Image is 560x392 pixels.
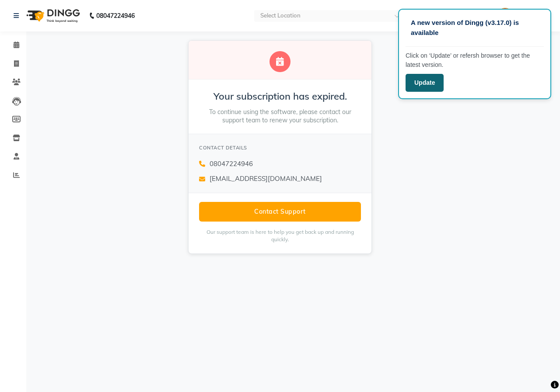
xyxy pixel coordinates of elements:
[199,108,361,125] p: To continue using the software, please contact our support team to renew your subscription.
[22,3,82,28] img: logo
[497,8,513,23] img: Mnagaer
[411,18,539,38] p: A new version of Dingg (v3.17.0) is available
[260,11,301,20] div: Select Location
[96,3,135,28] b: 08047224946
[210,174,322,184] span: [EMAIL_ADDRESS][DOMAIN_NAME]
[406,51,544,69] p: Click on ‘Update’ or refersh browser to get the latest version.
[199,90,361,103] h2: Your subscription has expired.
[199,229,361,243] p: Our support team is here to help you get back up and running quickly.
[406,74,444,92] button: Update
[199,202,361,222] button: Contact Support
[199,145,247,151] span: CONTACT DETAILS
[210,159,253,169] span: 08047224946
